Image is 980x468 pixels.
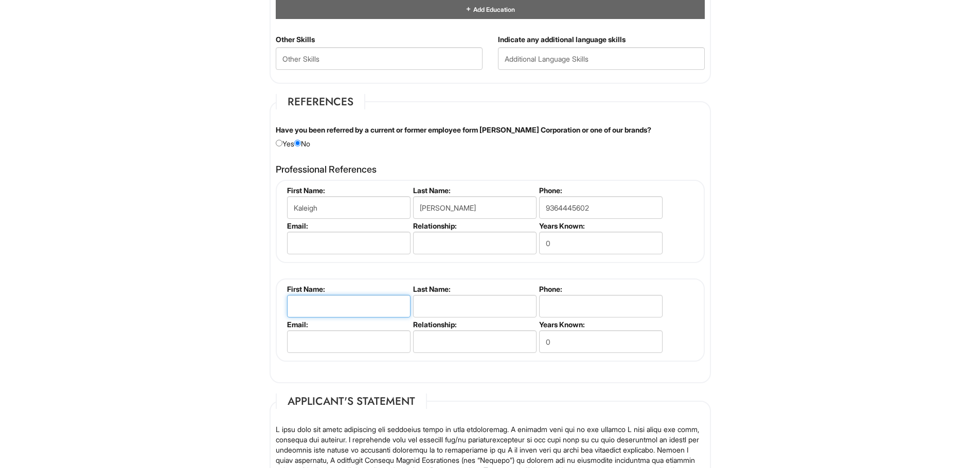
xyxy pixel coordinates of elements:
[472,6,514,13] span: Add Education
[287,186,409,195] label: First Name:
[276,94,365,109] legend: References
[539,285,661,293] label: Phone:
[268,125,712,149] div: Yes No
[287,285,409,293] label: First Name:
[413,221,535,230] label: Relationship:
[276,394,427,409] legend: Applicant's Statement
[276,125,651,135] label: Have you been referred by a current or former employee form [PERSON_NAME] Corporation or one of o...
[539,186,661,195] label: Phone:
[413,320,535,329] label: Relationship:
[276,47,483,70] input: Other Skills
[539,320,661,329] label: Years Known:
[465,6,514,13] a: Add Education
[413,285,535,293] label: Last Name:
[498,34,626,45] label: Indicate any additional language skills
[539,221,661,230] label: Years Known:
[498,47,705,70] input: Additional Language Skills
[276,34,315,45] label: Other Skills
[287,221,409,230] label: Email:
[287,320,409,329] label: Email:
[276,164,705,175] h4: Professional References
[413,186,535,195] label: Last Name:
